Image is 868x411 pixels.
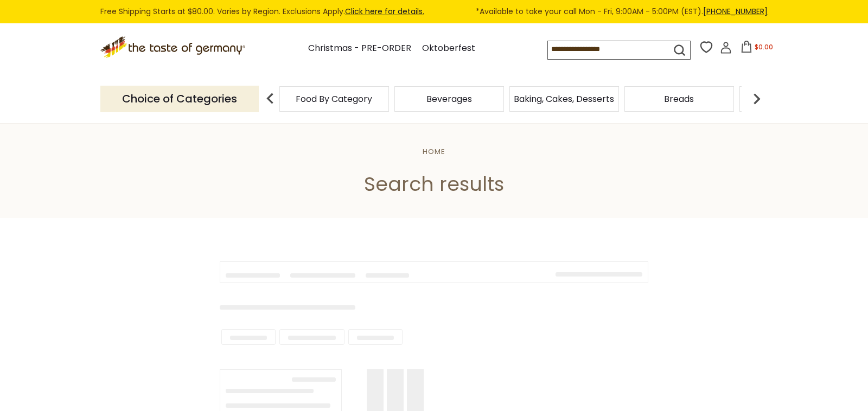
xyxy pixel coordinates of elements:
a: Click here for details. [345,6,424,17]
div: Free Shipping Starts at $80.00. Varies by Region. Exclusions Apply. [100,5,768,18]
span: $0.00 [755,42,773,52]
p: Choice of Categories [100,86,259,112]
a: Beverages [426,95,472,103]
a: Christmas - PRE-ORDER [308,41,411,56]
a: Food By Category [296,95,372,103]
img: previous arrow [259,88,281,110]
a: Home [423,146,445,157]
img: next arrow [746,88,768,110]
span: *Available to take your call Mon - Fri, 9:00AM - 5:00PM (EST). [476,5,768,18]
a: [PHONE_NUMBER] [703,6,768,17]
a: Breads [664,95,694,103]
a: Baking, Cakes, Desserts [514,95,614,103]
a: Oktoberfest [422,41,475,56]
button: $0.00 [734,41,780,57]
h1: Search results [34,172,834,196]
